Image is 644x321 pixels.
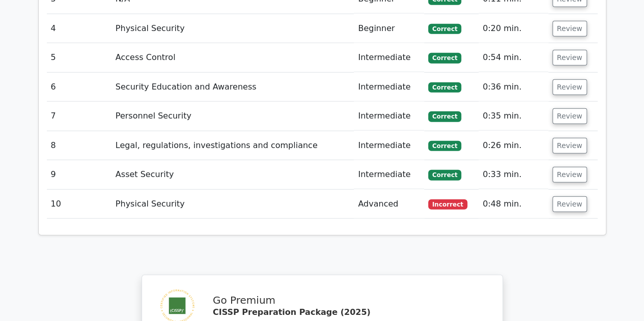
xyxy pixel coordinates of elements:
[354,73,424,102] td: Intermediate
[428,24,461,34] span: Correct
[47,14,111,43] td: 4
[552,50,587,66] button: Review
[111,14,354,43] td: Physical Security
[111,131,354,160] td: Legal, regulations, investigations and compliance
[47,131,111,160] td: 8
[479,160,548,189] td: 0:33 min.
[111,190,354,219] td: Physical Security
[47,43,111,72] td: 5
[552,167,587,183] button: Review
[479,73,548,102] td: 0:36 min.
[428,141,461,151] span: Correct
[354,190,424,219] td: Advanced
[479,131,548,160] td: 0:26 min.
[354,102,424,131] td: Intermediate
[111,73,354,102] td: Security Education and Awareness
[552,196,587,212] button: Review
[354,160,424,189] td: Intermediate
[354,131,424,160] td: Intermediate
[552,138,587,154] button: Review
[111,160,354,189] td: Asset Security
[111,102,354,131] td: Personnel Security
[428,82,461,93] span: Correct
[47,102,111,131] td: 7
[428,199,467,210] span: Incorrect
[47,160,111,189] td: 9
[479,102,548,131] td: 0:35 min.
[479,43,548,72] td: 0:54 min.
[428,170,461,180] span: Correct
[354,43,424,72] td: Intermediate
[552,108,587,124] button: Review
[428,53,461,63] span: Correct
[552,21,587,37] button: Review
[479,14,548,43] td: 0:20 min.
[479,190,548,219] td: 0:48 min.
[354,14,424,43] td: Beginner
[111,43,354,72] td: Access Control
[428,111,461,122] span: Correct
[552,79,587,95] button: Review
[47,73,111,102] td: 6
[47,190,111,219] td: 10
